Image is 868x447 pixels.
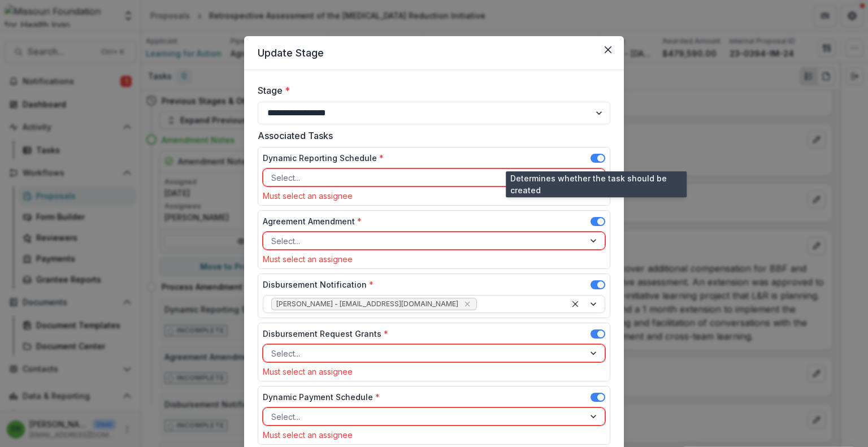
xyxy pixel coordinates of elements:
[263,430,605,440] div: Must select an assignee
[276,300,458,308] span: [PERSON_NAME] - [EMAIL_ADDRESS][DOMAIN_NAME]
[263,254,605,264] div: Must select an assignee
[568,297,582,311] div: Clear selected options
[263,152,384,164] label: Dynamic Reporting Schedule
[263,328,388,340] label: Disbursement Request Grants
[244,36,624,70] header: Update Stage
[263,215,362,227] label: Agreement Amendment
[263,391,380,403] label: Dynamic Payment Schedule
[258,84,604,97] label: Stage
[258,129,604,142] label: Associated Tasks
[599,41,617,59] button: Close
[263,191,605,201] div: Must select an assignee
[462,298,473,310] div: Remove Lisa Huffstutler - lhuffstutler@mffh.org
[263,279,374,290] label: Disbursement Notification
[263,367,605,376] div: Must select an assignee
